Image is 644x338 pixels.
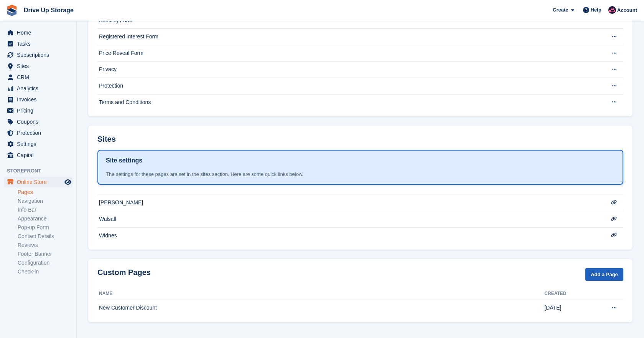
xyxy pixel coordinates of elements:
td: Terms and Conditions [97,94,597,110]
td: Price Reveal Form [97,45,597,61]
span: Analytics [17,83,63,94]
a: menu [4,139,72,149]
td: Privacy [97,61,597,78]
span: Capital [17,150,63,161]
a: Add a Page [585,268,623,281]
span: Sites [17,61,63,71]
img: Will Google Ads [608,6,616,14]
span: CRM [17,72,63,83]
h2: Sites [97,135,116,144]
a: menu [4,150,72,161]
span: Home [17,27,63,38]
a: Reviews [18,242,72,249]
a: menu [4,83,72,94]
td: [DATE] [544,300,597,316]
th: Name [97,288,544,300]
span: Pricing [17,105,63,116]
a: Footer Banner [18,250,72,258]
td: Walsall [97,211,597,228]
a: Pages [18,189,72,196]
a: menu [4,72,72,83]
img: stora-icon-8386f47178a22dfd0bd8f6a31ec36ba5ce8667c1dd55bd0f319d3a0aa187defe.svg [6,5,18,16]
td: [PERSON_NAME] [97,195,597,211]
a: menu [4,94,72,105]
span: Subscriptions [17,50,63,60]
span: Online Store [17,177,63,187]
a: Info Bar [18,206,72,214]
span: Tasks [17,38,63,49]
span: Storefront [7,167,76,175]
a: menu [4,50,72,60]
a: menu [4,105,72,116]
a: Configuration [18,259,72,267]
div: The settings for these pages are set in the sites section. Here are some quick links below. [106,171,615,178]
a: Preview store [63,177,72,187]
a: Pop-up Form [18,224,72,231]
span: Coupons [17,116,63,127]
a: menu [4,116,72,127]
span: Account [617,7,637,14]
td: Registered Interest Form [97,29,597,45]
span: Invoices [17,94,63,105]
a: Appearance [18,215,72,222]
th: Created [544,288,597,300]
a: Drive Up Storage [21,4,77,17]
a: menu [4,128,72,138]
td: New Customer Discount [97,300,544,316]
a: Check-in [18,268,72,275]
a: Navigation [18,197,72,205]
span: Create [553,6,568,14]
a: menu [4,27,72,38]
h1: Site settings [106,156,142,165]
span: Help [591,6,601,14]
a: menu [4,38,72,49]
a: menu [4,177,72,187]
td: Protection [97,78,597,94]
h2: Custom Pages [97,268,151,277]
td: Widnes [97,227,597,244]
a: Contact Details [18,233,72,240]
a: menu [4,61,72,71]
span: Settings [17,139,63,149]
span: Protection [17,128,63,138]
